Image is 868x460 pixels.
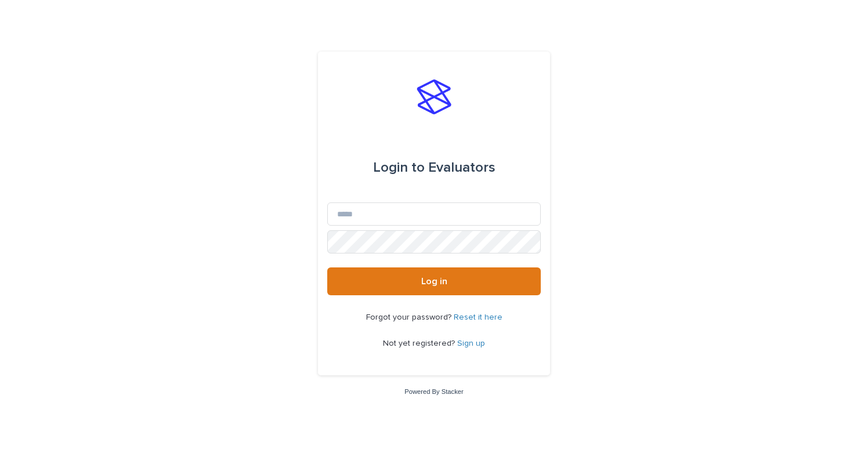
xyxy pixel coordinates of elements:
a: Sign up [457,339,485,347]
div: Evaluators [373,151,496,184]
span: Not yet registered? [383,339,457,347]
img: stacker-logo-s-only.png [417,79,451,114]
a: Powered By Stacker [404,388,463,395]
span: Login to [373,161,425,175]
button: Log in [327,267,541,295]
span: Log in [421,277,447,286]
span: Forgot your password? [366,313,454,321]
a: Reset it here [454,313,502,321]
